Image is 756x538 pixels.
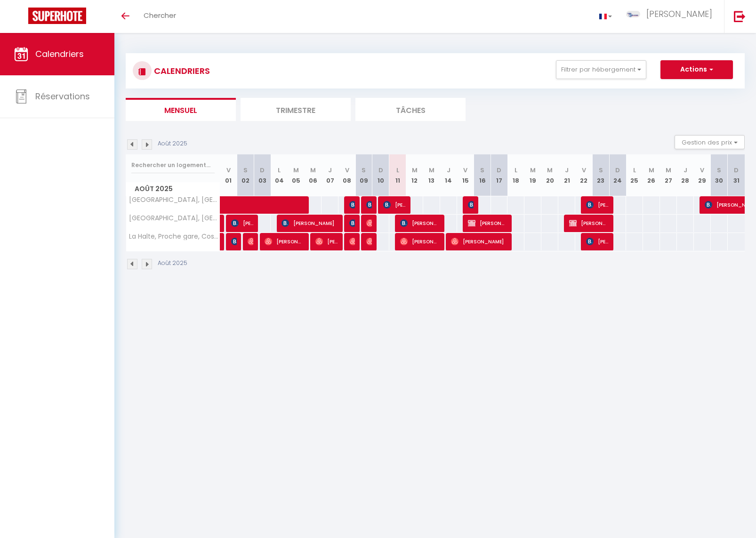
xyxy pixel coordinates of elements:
[646,8,712,20] span: [PERSON_NAME]
[541,154,558,196] th: 20
[158,139,187,148] p: Août 2025
[586,196,609,214] span: [PERSON_NAME]
[530,166,536,175] abbr: M
[734,166,739,175] abbr: D
[231,214,254,232] span: [PERSON_NAME]
[728,154,745,196] th: 31
[243,166,248,175] abbr: S
[144,10,176,20] span: Chercher
[497,166,501,175] abbr: D
[349,196,355,214] span: [PERSON_NAME]
[349,233,355,250] span: [PERSON_NAME]
[524,154,541,196] th: 19
[28,8,86,24] img: Super Booking
[575,154,592,196] th: 22
[515,166,517,175] abbr: L
[440,154,457,196] th: 14
[468,214,507,232] span: [PERSON_NAME]
[396,166,399,175] abbr: L
[400,214,440,232] span: [PERSON_NAME]
[547,166,553,175] abbr: M
[649,166,654,175] abbr: M
[293,166,299,175] abbr: M
[643,154,660,196] th: 26
[254,154,271,196] th: 03
[362,166,366,175] abbr: S
[406,154,423,196] th: 12
[355,154,372,196] th: 09
[383,196,406,214] span: [PERSON_NAME]
[260,166,265,175] abbr: D
[457,154,474,196] th: 15
[615,166,620,175] abbr: D
[310,166,316,175] abbr: M
[586,233,609,250] span: [PERSON_NAME]
[220,154,237,196] th: 01
[278,166,281,175] abbr: L
[152,60,210,81] h3: CALENDRIERS
[599,166,603,175] abbr: S
[305,154,322,196] th: 06
[226,166,231,175] abbr: V
[684,166,687,175] abbr: J
[474,154,491,196] th: 16
[423,154,440,196] th: 13
[626,154,643,196] th: 25
[378,166,383,175] abbr: D
[400,233,440,250] span: [PERSON_NAME]
[288,154,305,196] th: 05
[429,166,434,175] abbr: M
[633,166,636,175] abbr: L
[389,154,406,196] th: 11
[281,214,338,232] span: [PERSON_NAME]
[366,214,372,232] span: [PERSON_NAME]
[131,157,215,174] input: Rechercher un logement...
[734,10,746,22] img: logout
[237,154,254,196] th: 02
[126,182,220,196] span: Août 2025
[480,166,484,175] abbr: S
[366,233,372,250] span: Alkali Diop
[666,166,671,175] abbr: M
[556,60,646,79] button: Filtrer par hébergement
[271,154,288,196] th: 04
[463,166,467,175] abbr: V
[660,60,733,79] button: Actions
[565,166,569,175] abbr: J
[128,215,222,222] span: [GEOGRAPHIC_DATA], [GEOGRAPHIC_DATA], [GEOGRAPHIC_DATA] privée
[248,233,253,250] span: [PERSON_NAME]
[694,154,711,196] th: 29
[660,154,677,196] th: 27
[711,154,728,196] th: 30
[491,154,508,196] th: 17
[569,214,609,232] span: [PERSON_NAME]
[626,11,640,17] img: ...
[322,154,338,196] th: 07
[366,196,372,214] span: [PERSON_NAME]
[592,154,609,196] th: 23
[609,154,626,196] th: 24
[412,166,418,175] abbr: M
[355,98,466,121] li: Tâches
[338,154,355,196] th: 08
[35,90,90,102] span: Réservations
[231,233,237,250] span: Marine HUAUX
[675,135,745,149] button: Gestion des prix
[315,233,338,250] span: [PERSON_NAME]
[507,154,524,196] th: 18
[345,166,349,175] abbr: V
[241,98,351,121] li: Trimestre
[582,166,586,175] abbr: V
[126,98,236,121] li: Mensuel
[677,154,694,196] th: 28
[35,48,84,60] span: Calendriers
[700,166,704,175] abbr: V
[158,259,187,268] p: Août 2025
[128,233,222,240] span: La Halte, Proche gare, Cosy, Spacieux
[128,196,222,203] span: [GEOGRAPHIC_DATA], [GEOGRAPHIC_DATA], [GEOGRAPHIC_DATA], [GEOGRAPHIC_DATA]
[447,166,450,175] abbr: J
[558,154,575,196] th: 21
[372,154,389,196] th: 10
[468,196,474,214] span: [PERSON_NAME]
[717,166,721,175] abbr: S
